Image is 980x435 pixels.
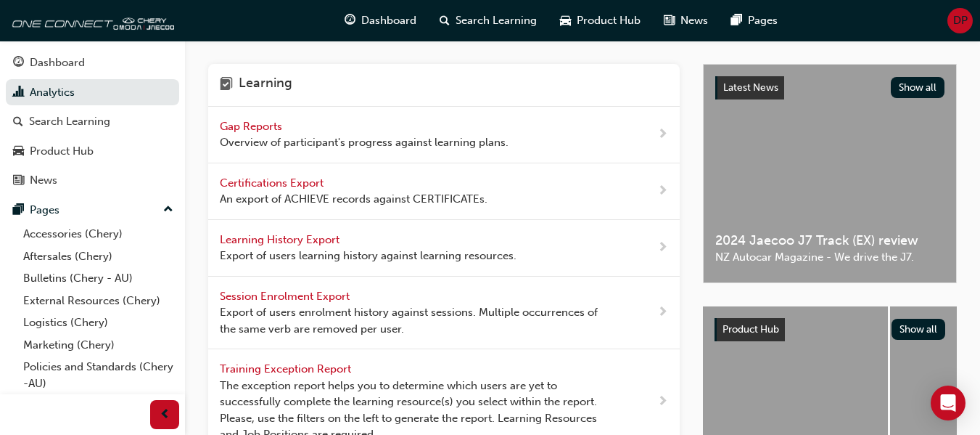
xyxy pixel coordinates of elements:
a: Search Learning [6,108,179,135]
span: pages-icon [13,204,24,217]
span: next-icon [657,182,668,200]
div: News [30,172,57,189]
a: guage-iconDashboard [333,6,428,36]
a: Latest NewsShow all [715,76,944,99]
button: Show all [892,319,946,340]
a: Session Enrolment Export Export of users enrolment history against sessions. Multiple occurrences... [208,277,680,350]
button: Show all [891,77,945,98]
a: Dashboard [6,49,179,76]
span: up-icon [163,200,173,219]
span: 2024 Jaecoo J7 Track (EX) review [715,232,944,249]
a: car-iconProduct Hub [548,6,652,36]
span: news-icon [664,12,675,30]
span: car-icon [13,145,24,158]
a: Product Hub [6,138,179,165]
a: pages-iconPages [720,6,789,36]
span: Learning History Export [220,233,342,246]
span: Latest News [723,81,778,94]
span: News [680,12,708,29]
span: Export of users enrolment history against sessions. Multiple occurrences of the same verb are rem... [220,304,611,337]
span: next-icon [657,304,668,322]
span: Training Exception Report [220,362,354,375]
button: Pages [6,197,179,224]
span: Gap Reports [220,120,285,133]
img: oneconnect [7,6,174,35]
a: Logistics (Chery) [17,312,179,334]
span: Pages [748,12,778,29]
a: Certifications Export An export of ACHIEVE records against CERTIFICATEs.next-icon [208,163,680,220]
span: Export of users learning history against learning resources. [220,248,516,264]
a: Gap Reports Overview of participant's progress against learning plans.next-icon [208,107,680,163]
a: news-iconNews [652,6,720,36]
a: Policies and Standards (Chery -AU) [17,356,179,394]
a: Bulletins (Chery - AU) [17,267,179,290]
span: Product Hub [577,12,641,29]
span: Search Learning [456,12,537,29]
span: guage-icon [345,12,355,30]
span: search-icon [440,12,450,30]
div: Search Learning [29,113,110,130]
button: DashboardAnalyticsSearch LearningProduct HubNews [6,46,179,197]
a: Accessories (Chery) [17,223,179,245]
a: Learning History Export Export of users learning history against learning resources.next-icon [208,220,680,277]
span: guage-icon [13,57,24,70]
div: Dashboard [30,54,85,71]
span: Product Hub [722,323,779,336]
span: car-icon [560,12,571,30]
span: next-icon [657,126,668,144]
a: Aftersales (Chery) [17,245,179,268]
span: next-icon [657,239,668,257]
a: Product HubShow all [715,318,945,341]
span: pages-icon [731,12,742,30]
a: search-iconSearch Learning [428,6,548,36]
span: NZ Autocar Magazine - We drive the J7. [715,249,944,266]
span: An export of ACHIEVE records against CERTIFICATEs. [220,191,487,208]
div: Pages [30,202,59,219]
span: learning-icon [220,76,233,94]
span: search-icon [13,115,23,129]
button: DP [947,8,973,33]
h4: Learning [239,76,292,94]
span: Session Enrolment Export [220,290,353,303]
a: Analytics [6,79,179,106]
a: News [6,167,179,194]
span: chart-icon [13,86,24,99]
span: Overview of participant's progress against learning plans. [220,134,508,151]
span: Certifications Export [220,176,326,190]
a: Marketing (Chery) [17,334,179,357]
div: Product Hub [30,143,94,160]
a: External Resources (Chery) [17,290,179,312]
div: Open Intercom Messenger [931,386,965,420]
span: DP [953,12,968,29]
span: news-icon [13,174,24,187]
span: next-icon [657,393,668,411]
span: prev-icon [160,406,170,424]
span: Dashboard [361,12,416,29]
a: Latest NewsShow all2024 Jaecoo J7 Track (EX) reviewNZ Autocar Magazine - We drive the J7. [703,64,957,283]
